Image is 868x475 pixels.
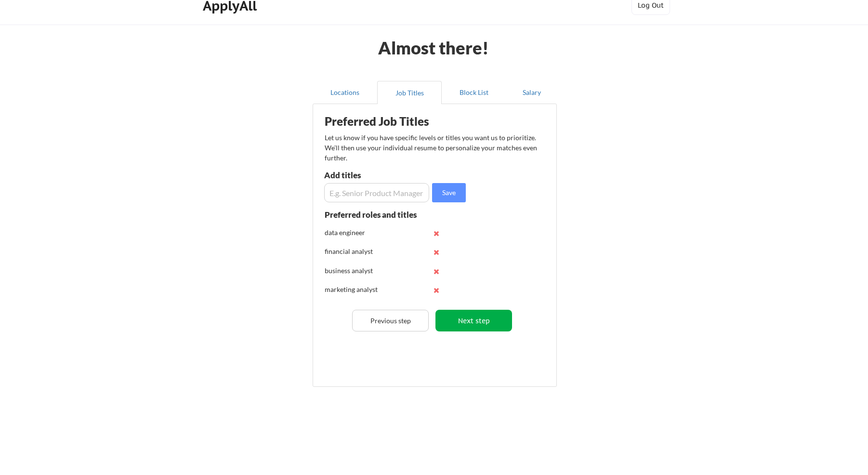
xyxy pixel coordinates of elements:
[432,183,466,202] button: Save
[325,285,388,294] div: marketing analyst
[506,81,557,104] button: Salary
[313,81,377,104] button: Locations
[366,39,500,56] div: Almost there!
[324,171,427,179] div: Add titles
[442,81,506,104] button: Block List
[325,228,388,237] div: data engineer
[325,116,446,127] div: Preferred Job Titles
[325,132,538,163] div: Let us know if you have specific levels or titles you want us to prioritize. We’ll then use your ...
[325,211,429,219] div: Preferred roles and titles
[325,247,388,256] div: financial analyst
[352,310,429,331] button: Previous step
[324,183,429,202] input: E.g. Senior Product Manager
[377,81,442,104] button: Job Titles
[435,310,512,331] button: Next step
[325,266,388,276] div: business analyst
